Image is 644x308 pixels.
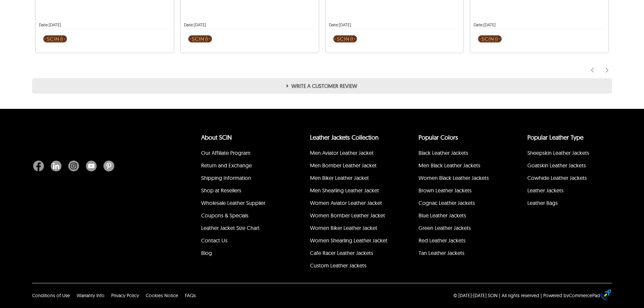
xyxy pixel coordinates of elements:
[419,237,466,244] a: Red Leather Jackets
[68,161,79,171] img: Instagram
[39,22,61,27] span: Date: [DATE]
[527,187,564,194] a: Leather Jackets
[418,173,500,185] li: Women Black Leather Jackets
[47,161,65,171] a: Linkedin
[419,224,471,231] a: Green Leather Jackets
[310,250,373,256] a: Cafe Racer Leather Jackets
[201,237,228,244] a: Contact Us
[526,160,609,173] li: Goatskin Leather Jackets
[543,292,600,299] div: Powered by
[419,162,480,169] a: Men Black Leather Jackets
[200,248,282,260] li: Blog
[111,292,139,299] a: Privacy Policy
[309,235,391,248] li: Women Shearling Leather Jacket
[527,174,587,181] a: Cowhide Leather Jackets
[310,237,387,244] a: Women Shearling Leather Jacket
[478,32,502,46] img: SCIN
[200,198,282,210] li: Wholesale Leather Supplier
[527,199,558,206] a: Leather Bags
[43,32,67,46] img: SCIN
[103,161,114,171] img: Pinterest
[309,260,391,273] li: Custom Leather Jackets
[201,134,232,141] a: About SCIN
[100,161,114,171] a: Pinterest
[310,134,379,141] a: Leather Jackets Collection
[309,248,391,260] li: Cafe Racer Leather Jackets
[82,161,100,171] a: Youtube
[569,292,600,299] a: CommercePad
[604,67,612,73] div: forward Arrow
[418,148,500,160] li: Black Leather Jackets
[201,224,260,231] a: Leather Jacket Size Chart
[310,212,385,219] a: Women Bomber Leather Jacket
[418,235,500,248] li: Red Leather Jackets
[86,161,97,171] img: Youtube
[309,173,391,185] li: Men Biker Leather Jacket
[200,173,282,185] li: Shipping Information
[600,289,611,300] img: eCommerce builder by CommercePad
[419,199,475,206] a: Cognac Leather Jackets
[201,250,212,256] a: Blog
[200,148,282,160] li: Our Affiliate Program
[309,148,391,160] li: Men Aviator Leather Jacket
[602,289,611,302] a: eCommerce builder by CommercePad
[418,198,500,210] li: Cognac Leather Jackets
[184,22,206,27] span: Date: [DATE]
[201,212,248,219] a: Coupons & Specials
[310,187,379,194] a: Men Shearling Leather Jacket
[419,187,472,194] a: Brown Leather Jackets
[201,174,251,181] a: Shipping Information
[200,235,282,248] li: Contact Us
[333,32,357,46] img: SCIN
[188,32,212,46] img: SCIN
[419,134,458,141] a: popular leather jacket colors
[32,292,70,299] a: Conditions of Use
[526,198,609,210] li: Leather Bags
[33,161,44,171] img: Facebook
[418,248,500,260] li: Tan Leather Jackets
[310,149,374,156] a: Men Aviator Leather Jacket
[32,78,612,94] label: Write A customer review
[526,148,609,160] li: Sheepskin Leather Jackets
[201,187,241,194] a: Shop at Resellers
[418,160,500,173] li: Men Black Leather Jackets
[541,292,542,299] div: |
[309,160,391,173] li: Men Bomber Leather Jacket
[527,162,586,169] a: Goatskin Leather Jackets
[590,67,595,74] img: sprite-icon
[310,224,377,231] a: Women Biker Leather Jacket
[418,185,500,198] li: Brown Leather Jackets
[329,22,351,27] span: Date: [DATE]
[310,174,369,181] a: Men Biker Leather Jacket
[77,292,104,299] a: Warranty Info
[418,223,500,235] li: Green Leather Jackets
[604,67,610,74] img: sprite-icon
[201,199,265,206] a: Wholesale Leather Supplier
[526,173,609,185] li: Cowhide Leather Jackets
[201,149,251,156] a: Our Affiliate Program
[309,198,391,210] li: Women Aviator Leather Jacket
[185,292,196,299] a: FAQs
[309,185,391,198] li: Men Shearling Leather Jacket
[51,161,62,171] img: Linkedin
[65,161,82,171] a: Instagram
[201,162,252,169] a: Return and Exchange
[33,161,47,171] a: Facebook
[200,160,282,173] li: Return and Exchange
[200,210,282,223] li: Coupons & Specials
[527,134,583,141] a: Popular Leather Type
[526,185,609,198] li: Leather Jackets
[474,22,496,27] span: Date: [DATE]
[200,185,282,198] li: Shop at Resellers
[309,223,391,235] li: Women Biker Leather Jacket
[419,250,464,256] a: Tan Leather Jackets
[590,67,597,73] div: Back Arrow
[146,292,178,299] a: Cookies Notice
[453,292,539,299] p: © [DATE]-[DATE] SCIN | All rights reserved
[310,262,366,269] a: Custom Leather Jackets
